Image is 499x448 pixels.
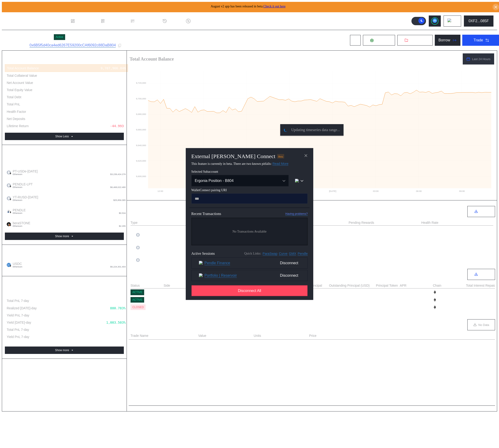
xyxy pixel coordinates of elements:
[11,182,33,188] span: PENDLE-LPT
[100,81,126,85] div: 3,483,664.642
[104,328,126,332] div: 996,675.345
[400,289,432,295] div: 8.000%
[100,169,126,173] div: 3,276,092.181
[164,297,187,303] div: Borrower
[100,313,126,317] div: 1,139,032.119
[7,209,11,213] img: Pendle_Logo_Normal-03.png
[136,258,161,262] div: PENDLE-LPT
[110,124,126,128] div: -44.993%
[433,284,465,287] div: Chain
[9,172,12,175] img: svg+xml,%3c
[113,199,126,201] span: $25,856.085
[285,212,308,215] a: Having problems?
[433,305,452,309] div: Ethereum
[7,88,32,92] div: Total Equity Value
[433,298,437,302] img: svg+xml,%3c
[211,5,286,8] span: August v2 app has been released in beta.
[329,304,375,310] div: -
[198,333,206,338] span: Value
[329,284,375,287] div: Outstanding Principal (USD)
[131,227,202,231] div: Pendle YT rUSD 30102025 MAINNET
[7,124,29,128] div: Lifetime Return
[459,190,465,192] text: 09:00
[132,298,142,301] div: ACTIVE
[13,173,38,175] span: Ethereum
[110,186,126,188] span: $6,468,022.480
[291,175,308,187] button: chain logo
[107,19,125,23] div: Loan Book
[110,306,126,310] div: 880.783%
[100,335,126,339] div: 1,139,032.119
[136,246,167,250] div: PT-USDe-[DATE]
[7,183,11,187] img: empty-token.png
[329,290,354,294] div: 2,224,581.700
[466,298,485,302] div: 91,616.439
[5,249,124,258] div: Aggregate Debt
[11,221,30,227] span: beraSTONE
[254,333,261,338] span: Units
[376,304,399,310] div: USDC
[13,266,22,268] span: Ethereum
[11,208,26,214] span: PENDLE
[131,322,160,328] div: OTC Positions
[136,246,140,249] img: empty-token.png
[100,66,126,70] div: 9,707,966.046
[106,320,126,325] div: 1,003.503%
[400,304,432,310] div: 10.000%
[191,188,308,192] span: WalletConnect pairing URI
[291,304,328,310] div: -
[191,285,308,296] button: Disconnect All
[204,273,237,278] a: Portfolio | Reservoir
[410,38,426,42] span: Withdraw
[244,252,261,255] span: Quick Links:
[55,235,69,238] div: Show more
[158,190,163,192] text: 12:00
[400,284,432,287] div: APR
[136,97,146,100] text: 9,700,000
[6,44,28,47] div: Subaccount ID:
[136,128,146,131] text: 9,660,000
[7,110,26,114] div: Health Factor
[7,335,29,339] div: Yield PnL 7-day
[7,328,29,332] div: Total PnL 7-day
[164,284,187,287] div: Side
[469,19,489,23] div: 0XF2...085F
[329,190,336,192] text: [DATE]
[131,209,156,214] div: DeFi Metrics
[474,38,483,42] div: Trade
[11,169,38,175] span: PT-USDe-[DATE]
[55,349,69,352] div: Show more
[191,162,288,166] span: This feature is currently in beta. There are two known pitfalls:
[131,239,202,244] div: Pendle PT USDe 25092025 MAINNET
[137,19,157,23] div: Permissions
[119,225,126,227] span: $2.295
[11,195,38,201] span: YT-RUSD-[DATE]
[376,284,399,287] div: Principal Token
[480,273,488,276] span: Export
[433,290,452,294] div: Ethereum
[131,221,137,224] div: Type
[7,299,29,303] div: Total PnL 7-day
[7,95,21,99] div: Total Debt
[56,35,63,39] div: Active
[9,185,12,187] img: svg+xml,%3c
[13,186,33,188] span: Ethereum
[30,43,116,48] a: 0x6B5f5d40ca4ed6267E59200cCAf6092c88DaB804
[400,297,432,303] div: 11.000%
[55,135,69,138] div: Show Less
[191,175,289,187] button: Open menu
[263,252,278,255] a: ParaSwap
[263,5,286,8] a: Check it out here
[6,33,52,41] div: Ergonia Position
[7,306,37,310] div: Realized [DATE]-day
[376,297,399,303] div: USDC
[100,88,126,92] div: 1,616,318.783
[7,320,31,325] div: Yield [DATE]-day
[7,66,39,70] div: Total Account Balance
[131,272,143,277] div: Loans
[373,190,379,192] text: 03:00
[131,333,148,338] span: Trade Name
[100,195,126,199] div: 1,695,431.813
[104,299,126,303] div: 996,675.345
[136,258,140,262] img: empty-token.png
